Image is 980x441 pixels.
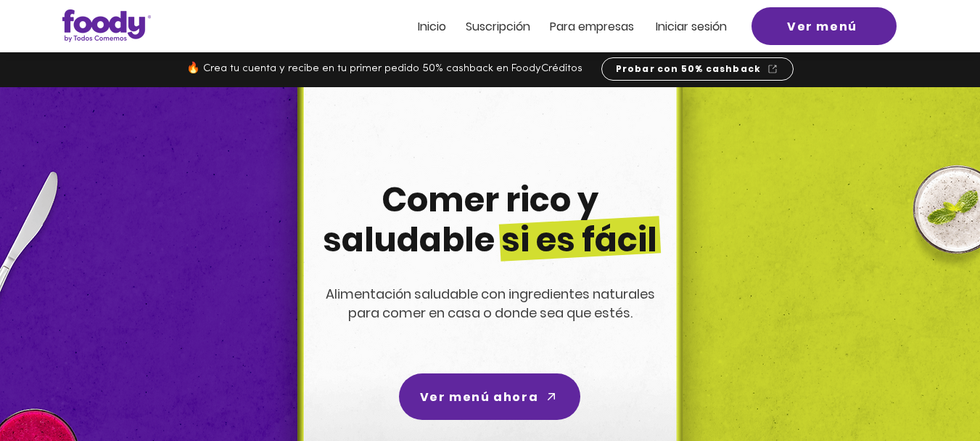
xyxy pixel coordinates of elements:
[550,20,634,33] a: Para empresas
[564,18,634,35] span: ra empresas
[787,17,857,36] span: Ver menú
[323,177,657,263] span: Comer rico y saludable si es fácil
[186,63,582,74] span: 🔥 Crea tu cuenta y recibe en tu primer pedido 50% cashback en FoodyCréditos
[656,20,727,33] a: Iniciar sesión
[752,7,897,45] a: Ver menú
[326,285,655,322] span: Alimentación saludable con ingredientes naturales para comer en casa o donde sea que estés.
[418,20,446,33] a: Inicio
[420,388,538,406] span: Ver menú ahora
[550,18,564,35] span: Pa
[896,357,965,426] iframe: Messagebird Livechat Widget
[656,18,727,35] span: Iniciar sesión
[399,373,580,420] a: Ver menú ahora
[466,18,530,35] span: Suscripción
[62,9,151,42] img: Logo_Foody V2.0.0 (3).png
[601,57,794,81] a: Probar con 50% cashback
[616,62,762,76] span: Probar con 50% cashback
[466,20,530,33] a: Suscripción
[418,18,446,35] span: Inicio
